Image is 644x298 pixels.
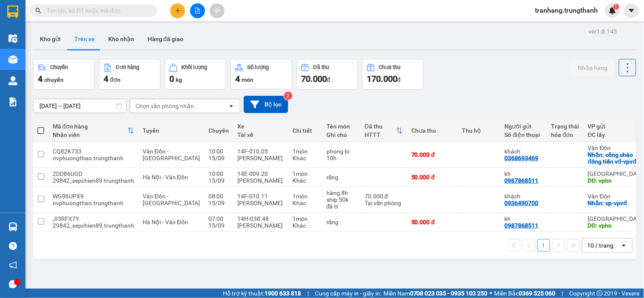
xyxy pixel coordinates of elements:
div: hàng 8h [326,189,356,196]
div: 10:00 [208,170,229,177]
div: Khối lượng [182,64,208,70]
div: WG96UPX9 [53,193,134,200]
div: CQ82K733 [53,148,134,155]
span: plus [175,8,181,14]
img: warehouse-icon [8,55,17,64]
th: Toggle SortBy [360,120,407,142]
span: | [562,289,563,298]
span: caret-down [628,7,636,14]
div: 50.000 đ [411,174,454,181]
div: [PERSON_NAME] [237,222,284,229]
svg: open [621,242,627,249]
div: 0987868511 [505,177,539,184]
button: Nhập hàng [571,60,615,75]
div: 15/09 [208,155,229,162]
span: Hà Nội - Vân Đồn [143,219,188,226]
div: Khác [292,177,318,184]
div: [PERSON_NAME] [237,177,284,184]
button: Trên xe [67,29,101,49]
button: Bộ lọc [244,96,288,113]
span: 4 [38,74,42,84]
strong: 0708 023 035 - 0935 103 250 [410,290,488,297]
img: solution-icon [8,97,17,106]
span: 0 [169,74,174,84]
div: 29842_sepchien89.trungthanh [53,222,134,229]
svg: open [228,103,235,109]
strong: 0369 525 060 [519,290,556,297]
div: 0987868511 [505,222,539,229]
div: 50.000 đ [411,219,454,226]
div: kh [505,170,543,177]
div: 1 món [292,148,318,155]
span: copyright [597,290,603,296]
div: 70.000 đ [365,193,403,200]
div: 15/09 [208,222,229,229]
button: Khối lượng0kg [165,59,226,89]
div: 15/09 [208,200,229,206]
div: 10:00 [208,148,229,155]
span: message [9,280,17,288]
div: Đã thu [365,123,396,130]
div: JI3RFX7Y [53,215,134,222]
div: Tuyến [143,127,200,134]
input: Tìm tên, số ĐT hoặc mã đơn [47,6,147,15]
strong: 1900 633 818 [264,290,301,297]
span: search [35,8,41,14]
div: 29842_sepchien89.trungthanh [53,177,134,184]
div: Khác [292,200,318,206]
span: món [242,76,253,83]
div: [PERSON_NAME] [237,200,284,206]
span: Miền Nam [383,289,488,298]
span: 1 [615,4,618,10]
img: warehouse-icon [8,223,17,231]
div: 15/09 [208,177,229,184]
span: Hà Nội - Vân Đồn [143,174,188,181]
div: Tên món [326,123,356,130]
div: Tài xế [237,131,284,138]
span: kg [176,76,182,83]
div: Chuyến [50,64,68,70]
div: răng [326,219,356,226]
span: aim [214,8,220,14]
div: 70.000 đ [411,151,454,158]
div: Khác [292,155,318,162]
span: notification [9,261,17,269]
span: 170.000 [367,74,397,84]
div: Thu hộ [462,127,496,134]
button: Chưa thu170.000đ [362,59,424,89]
div: HTTT [365,131,396,138]
div: Trạng thái [551,123,579,130]
div: Chưa thu [411,127,454,134]
button: Kho gửi [33,29,67,49]
button: Hàng đã giao [141,29,190,49]
span: 70.000 [301,74,327,84]
div: 14F-010.11 [237,193,284,200]
button: aim [210,3,225,18]
div: Chọn văn phòng nhận [135,102,194,110]
img: warehouse-icon [8,34,17,43]
button: plus [170,3,185,18]
div: phong bì 10h [326,148,356,162]
div: khách [505,148,543,155]
button: Đơn hàng4đơn [99,59,160,89]
span: đ [397,76,401,83]
span: Vân Đồn - [GEOGRAPHIC_DATA] [143,193,200,206]
div: Tại văn phòng [365,200,403,206]
div: 10 / trang [588,241,614,250]
div: 2DD86UGD [53,170,134,177]
div: Số điện thoại [505,131,543,138]
span: Vân Đồn - [GEOGRAPHIC_DATA] [143,148,200,162]
span: Hỗ trợ kỹ thuật: [223,289,301,298]
div: VP gửi [588,123,638,130]
div: Xe [237,123,284,130]
button: Chuyến4chuyến [33,59,95,89]
div: 1 món [292,170,318,177]
div: Chi tiết [292,127,318,134]
div: Đơn hàng [116,64,139,70]
div: khách [505,193,543,200]
span: đơn [110,76,121,83]
div: 07:00 [208,215,229,222]
div: 0368693469 [505,155,539,162]
div: Chuyến [208,127,229,134]
div: 08:00 [208,193,229,200]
